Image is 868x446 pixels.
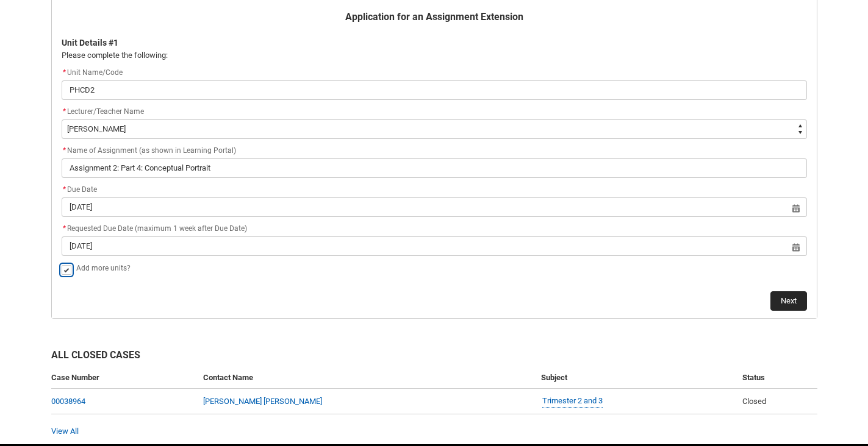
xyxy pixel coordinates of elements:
[203,397,322,406] a: [PERSON_NAME] [PERSON_NAME]
[742,397,766,406] span: Closed
[737,367,817,389] th: Status
[536,367,737,389] th: Subject
[51,427,79,436] a: View All Cases
[62,185,97,194] span: Due Date
[63,107,66,116] abbr: required
[51,367,198,389] th: Case Number
[76,264,131,272] span: Add more units?
[51,348,817,367] h2: All Closed Cases
[542,395,603,408] a: Trimester 2 and 3
[62,146,236,155] span: Name of Assignment (as shown in Learning Portal)
[345,11,523,23] b: Application for an Assignment Extension
[770,291,807,311] button: Next
[63,68,66,77] abbr: required
[62,49,807,62] p: Please complete the following:
[63,146,66,155] abbr: required
[51,397,85,406] a: 00038964
[62,224,247,233] span: Requested Due Date (maximum 1 week after Due Date)
[67,107,144,116] span: Lecturer/Teacher Name
[63,185,66,194] abbr: required
[62,68,123,77] span: Unit Name/Code
[63,224,66,233] abbr: required
[198,367,537,389] th: Contact Name
[62,38,118,48] b: Unit Details #1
